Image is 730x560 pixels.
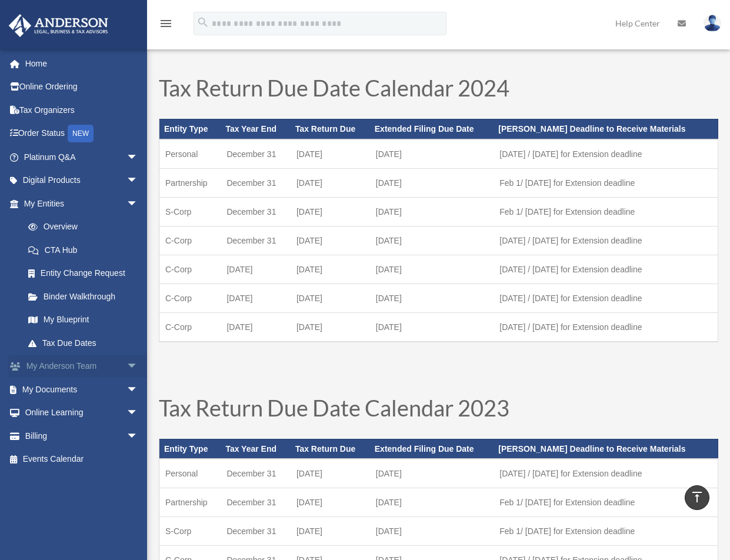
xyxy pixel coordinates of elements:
th: Entity Type [159,119,221,139]
th: Tax Year End [221,439,291,459]
td: Feb 1/ [DATE] for Extension deadline [494,488,718,517]
td: Personal [159,139,221,169]
td: December 31 [221,459,291,488]
h1: Tax Return Due Date Calendar 2023 [159,396,718,425]
td: December 31 [221,517,291,546]
td: Feb 1/ [DATE] for Extension deadline [494,197,718,226]
a: Platinum Q&Aarrow_drop_down [8,145,156,169]
th: [PERSON_NAME] Deadline to Receive Materials [494,439,718,459]
h1: Tax Return Due Date Calendar 2024 [159,76,718,105]
td: Personal [159,459,221,488]
td: [DATE] [370,517,494,546]
span: arrow_drop_down [126,192,150,216]
td: Feb 1/ [DATE] for Extension deadline [494,517,718,546]
td: S-Corp [159,517,221,546]
a: Order StatusNEW [8,122,156,146]
a: Online Ordering [8,75,156,99]
td: C-Corp [159,284,221,312]
td: [DATE] / [DATE] for Extension deadline [494,284,718,312]
td: C-Corp [159,255,221,284]
span: arrow_drop_down [126,145,150,169]
th: Tax Return Due [291,119,370,139]
th: [PERSON_NAME] Deadline to Receive Materials [494,119,718,139]
th: Tax Return Due [291,439,370,459]
td: [DATE] / [DATE] for Extension deadline [494,226,718,255]
span: arrow_drop_down [126,355,150,379]
td: [DATE] [221,255,291,284]
td: [DATE] [291,284,370,312]
td: [DATE] [291,168,370,197]
a: Tax Organizers [8,98,156,122]
i: search [196,16,209,29]
td: [DATE] [370,226,494,255]
td: December 31 [221,139,291,169]
span: arrow_drop_down [126,424,150,448]
td: [DATE] [291,459,370,488]
a: Binder Walkthrough [16,285,156,308]
th: Extended Filing Due Date [370,119,494,139]
a: My Documentsarrow_drop_down [8,378,156,401]
td: Feb 1/ [DATE] for Extension deadline [494,168,718,197]
td: [DATE] [291,517,370,546]
td: December 31 [221,226,291,255]
td: S-Corp [159,197,221,226]
div: NEW [68,125,94,142]
td: [DATE] [221,284,291,312]
img: Anderson Advisors Platinum Portal [5,14,112,37]
td: [DATE] [370,255,494,284]
td: [DATE] [291,197,370,226]
td: C-Corp [159,226,221,255]
img: User Pic [704,15,721,32]
td: [DATE] [291,312,370,342]
a: Entity Change Request [16,262,156,285]
td: [DATE] [291,226,370,255]
td: [DATE] [221,312,291,342]
a: My Entitiesarrow_drop_down [8,192,156,215]
td: [DATE] [291,139,370,169]
a: My Blueprint [16,308,156,332]
td: C-Corp [159,312,221,342]
a: My Anderson Teamarrow_drop_down [8,355,156,378]
td: [DATE] [291,488,370,517]
td: Partnership [159,168,221,197]
i: menu [159,16,173,31]
a: Tax Due Dates [16,331,150,355]
th: Extended Filing Due Date [370,439,494,459]
td: [DATE] [370,168,494,197]
a: Overview [16,215,156,239]
span: arrow_drop_down [126,378,150,402]
a: menu [159,21,173,31]
a: Billingarrow_drop_down [8,424,156,448]
td: [DATE] [370,139,494,169]
i: vertical_align_top [690,490,704,504]
td: [DATE] [370,284,494,312]
span: arrow_drop_down [126,169,150,193]
a: Digital Productsarrow_drop_down [8,169,156,192]
a: vertical_align_top [685,485,709,510]
td: [DATE] [370,197,494,226]
span: arrow_drop_down [126,401,150,425]
td: [DATE] [370,312,494,342]
a: Online Learningarrow_drop_down [8,401,156,425]
a: Home [8,52,156,75]
td: December 31 [221,168,291,197]
td: December 31 [221,488,291,517]
td: [DATE] [291,255,370,284]
a: CTA Hub [16,238,156,262]
th: Entity Type [159,439,221,459]
td: December 31 [221,197,291,226]
th: Tax Year End [221,119,291,139]
a: Events Calendar [8,448,156,471]
td: [DATE] / [DATE] for Extension deadline [494,139,718,169]
td: [DATE] / [DATE] for Extension deadline [494,459,718,488]
td: [DATE] / [DATE] for Extension deadline [494,255,718,284]
td: [DATE] [370,459,494,488]
td: Partnership [159,488,221,517]
td: [DATE] / [DATE] for Extension deadline [494,312,718,342]
td: [DATE] [370,488,494,517]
